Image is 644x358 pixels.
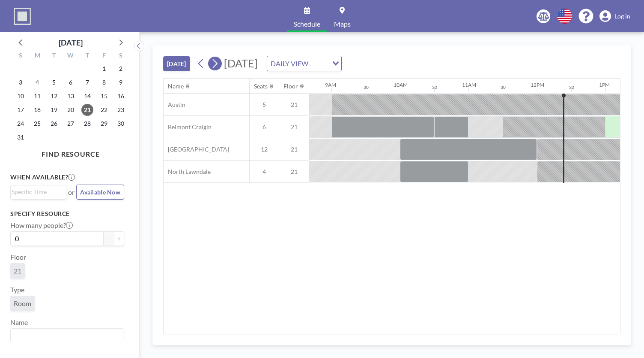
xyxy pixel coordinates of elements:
span: Sunday, August 17, 2025 [15,104,27,116]
span: Friday, August 1, 2025 [98,63,110,75]
span: Saturday, August 30, 2025 [115,118,127,130]
span: 21 [279,168,309,176]
span: Sunday, August 3, 2025 [15,76,27,88]
div: 10AM [394,82,408,88]
span: Sunday, August 10, 2025 [15,90,27,102]
span: Maps [334,21,351,27]
span: Thursday, August 21, 2025 [81,104,93,116]
span: Tuesday, August 26, 2025 [48,118,60,130]
label: Name [10,318,28,327]
div: 30 [432,85,437,90]
button: [DATE] [163,56,190,71]
label: How many people? [10,221,73,230]
img: organization-logo [14,8,31,25]
span: Belmont Craigin [164,123,212,131]
span: Schedule [294,21,320,27]
div: 1PM [599,82,610,88]
span: Saturday, August 23, 2025 [115,104,127,116]
div: Search for option [267,56,341,71]
span: Tuesday, August 19, 2025 [48,104,60,116]
span: 5 [250,101,279,109]
span: Wednesday, August 20, 2025 [65,104,77,116]
div: 12PM [531,82,544,88]
button: Available Now [76,185,124,200]
div: S [112,51,129,62]
span: [DATE] [224,57,258,70]
span: 21 [14,267,21,275]
label: Floor [10,253,26,261]
button: - [104,231,114,246]
span: Friday, August 22, 2025 [98,104,110,116]
span: Austin [164,101,185,109]
span: Wednesday, August 27, 2025 [65,118,77,130]
div: T [46,51,63,62]
span: Wednesday, August 6, 2025 [65,76,77,88]
div: Seats [254,82,268,90]
span: 4 [250,168,279,176]
span: Thursday, August 7, 2025 [81,76,93,88]
div: Search for option [11,329,124,343]
div: F [95,51,112,62]
div: Name [168,82,184,90]
span: Available Now [80,188,120,196]
span: North Lawndale [164,168,211,176]
span: Tuesday, August 5, 2025 [48,76,60,88]
div: 11AM [462,82,476,88]
div: S [12,51,29,62]
a: Log in [599,10,630,22]
span: Friday, August 29, 2025 [98,118,110,130]
span: Saturday, August 9, 2025 [115,76,127,88]
button: + [114,231,124,246]
span: Room [14,299,31,308]
label: Type [10,285,24,294]
div: 30 [364,85,369,90]
span: Log in [614,12,630,20]
span: DAILY VIEW [269,58,310,69]
div: M [29,51,46,62]
div: T [79,51,95,62]
span: [GEOGRAPHIC_DATA] [164,146,229,153]
span: Monday, August 25, 2025 [31,118,43,130]
div: Floor [283,82,298,90]
span: Thursday, August 28, 2025 [81,118,93,130]
span: Monday, August 11, 2025 [31,90,43,102]
span: 12 [250,146,279,153]
span: Wednesday, August 13, 2025 [65,90,77,102]
span: or [68,188,75,197]
div: [DATE] [59,36,83,49]
input: Search for option [12,187,61,197]
span: Thursday, August 14, 2025 [81,90,93,102]
span: 21 [279,146,309,153]
div: 30 [569,85,574,90]
div: 9AM [325,82,336,88]
span: Saturday, August 2, 2025 [115,63,127,75]
span: 21 [279,123,309,131]
span: 6 [250,123,279,131]
input: Search for option [311,58,327,69]
span: Friday, August 8, 2025 [98,76,110,88]
div: 30 [501,85,506,90]
span: Monday, August 4, 2025 [31,76,43,88]
span: Monday, August 18, 2025 [31,104,43,116]
div: W [63,51,79,62]
span: Friday, August 15, 2025 [98,90,110,102]
span: Tuesday, August 12, 2025 [48,90,60,102]
span: Sunday, August 24, 2025 [15,118,27,130]
span: Sunday, August 31, 2025 [15,131,27,143]
input: Search for option [12,331,119,342]
h4: FIND RESOURCE [10,146,131,158]
h3: Specify resource [10,210,124,218]
span: 21 [279,101,309,109]
div: Search for option [11,185,66,198]
span: Saturday, August 16, 2025 [115,90,127,102]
